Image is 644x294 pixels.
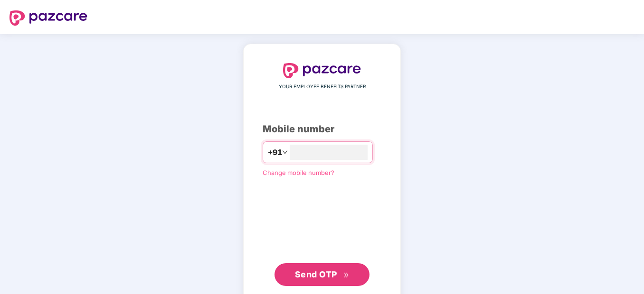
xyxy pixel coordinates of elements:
img: logo [283,63,361,78]
div: Mobile number [263,122,381,137]
span: +91 [268,147,282,158]
span: Send OTP [295,269,337,279]
span: YOUR EMPLOYEE BENEFITS PARTNER [279,83,366,91]
a: Change mobile number? [263,169,334,176]
span: double-right [343,272,350,278]
span: down [282,149,288,155]
img: logo [9,10,87,26]
button: Send OTPdouble-right [275,263,369,286]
